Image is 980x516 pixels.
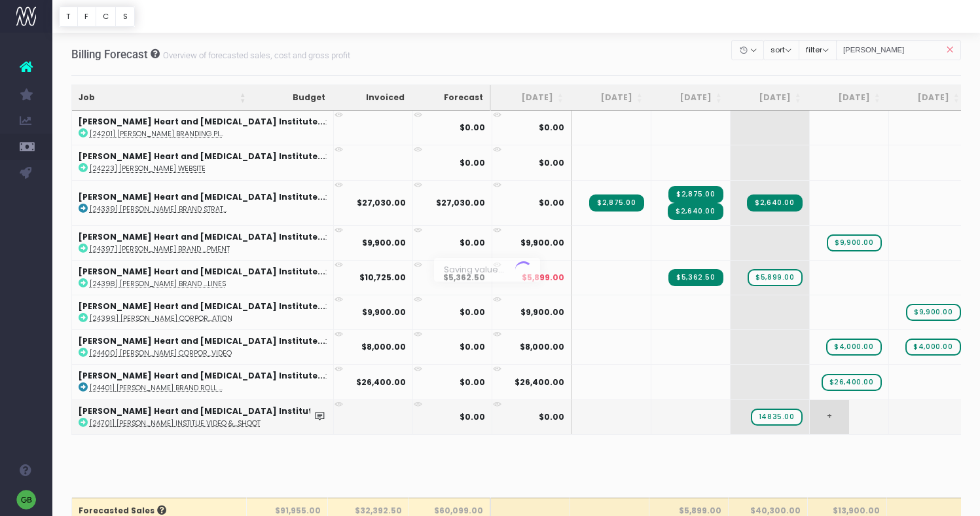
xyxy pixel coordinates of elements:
button: F [77,7,96,27]
button: C [96,7,117,27]
button: S [115,7,135,27]
span: Saving value... [434,258,514,282]
button: T [59,7,78,27]
div: Vertical button group [59,7,135,27]
img: images/default_profile_image.png [16,490,36,509]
